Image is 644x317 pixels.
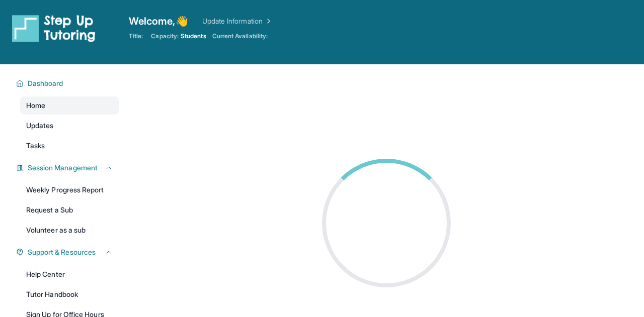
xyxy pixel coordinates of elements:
[26,121,54,131] span: Updates
[26,141,45,151] span: Tasks
[20,137,119,155] a: Tasks
[20,96,119,115] a: Home
[20,221,119,239] a: Volunteer as a sub
[202,16,273,26] a: Update Information
[212,32,268,40] span: Current Availability:
[24,247,113,257] button: Support & Resources
[24,163,113,173] button: Session Management
[24,78,113,88] button: Dashboard
[20,265,119,283] a: Help Center
[28,247,96,257] span: Support & Resources
[28,163,98,173] span: Session Management
[263,16,273,26] img: Chevron Right
[20,201,119,219] a: Request a Sub
[129,32,143,40] span: Title:
[26,100,45,111] span: Home
[20,285,119,303] a: Tutor Handbook
[12,14,96,42] img: logo
[28,78,63,88] span: Dashboard
[151,32,179,40] span: Capacity:
[181,32,206,40] span: Students
[20,117,119,135] a: Updates
[20,181,119,199] a: Weekly Progress Report
[129,14,188,28] span: Welcome, 👋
